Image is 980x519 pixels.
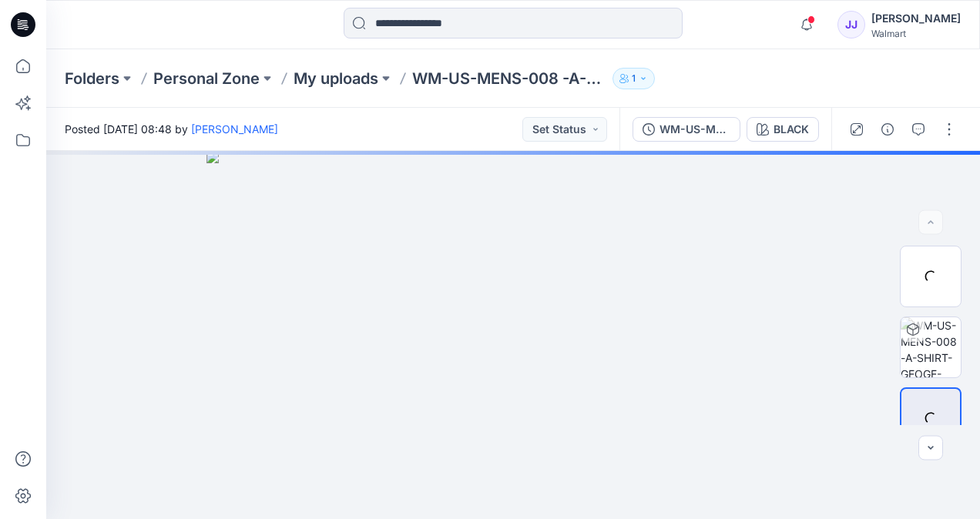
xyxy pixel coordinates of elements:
[747,117,819,142] button: BLACK
[191,122,278,136] a: [PERSON_NAME]
[632,70,636,87] p: 1
[153,68,260,89] a: Personal Zone
[633,117,740,142] button: WM-US-MENS-008 -A-SHIRT-[PERSON_NAME]-N3-3D
[871,9,961,28] div: [PERSON_NAME]
[294,68,378,89] a: My uploads
[659,121,730,138] div: WM-US-MENS-008 -A-SHIRT-[PERSON_NAME]-N3-3D
[871,28,961,39] div: Walmart
[412,68,606,89] p: WM-US-MENS-008 -A-SHIRT-[PERSON_NAME]-N3-3D
[875,117,900,142] button: Details
[612,68,655,89] button: 1
[774,121,809,138] div: BLACK
[901,317,961,377] img: WM-US-MENS-008 -A-SHIRT-GEOGE-N3-3D BLACK
[65,121,278,137] span: Posted [DATE] 08:48 by
[65,68,119,89] a: Folders
[837,11,865,39] div: JJ
[206,151,821,519] img: eyJhbGciOiJIUzI1NiIsImtpZCI6IjAiLCJzbHQiOiJzZXMiLCJ0eXAiOiJKV1QifQ.eyJkYXRhIjp7InR5cGUiOiJzdG9yYW...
